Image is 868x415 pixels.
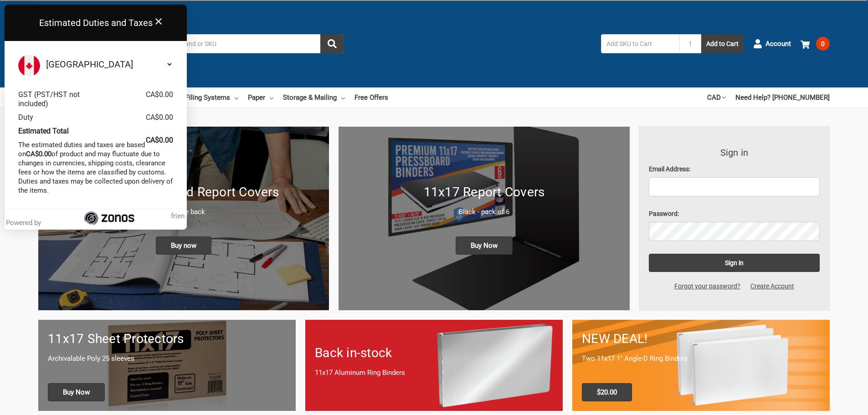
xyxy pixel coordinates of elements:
h1: 11x17 Sheet Protectors [48,329,286,348]
a: Paper [248,87,273,108]
a: CAD [707,87,726,108]
p: Black - pack of 6 [348,207,620,217]
a: 0 [801,32,830,56]
div: Estimated Total [18,127,96,136]
a: Storage & Mailing [283,87,345,108]
button: Add to Cart [701,34,744,53]
select: Select your country [44,55,173,74]
img: Flag of Canada [18,55,40,77]
a: Filing Systems [185,87,238,108]
span: en [177,212,185,220]
h3: Sign in [649,146,820,159]
input: Search by keyword, brand or SKU [116,34,344,53]
div: Duty [18,113,96,122]
span: $20.00 [582,383,632,401]
a: 11x17 sheet protectors 11x17 Sheet Protectors Archivalable Poly 25 sleeves Buy Now [38,320,296,410]
a: 11x17 Binder 2-pack only $20.00 NEW DEAL! Two 11x17 1" Angle-D Ring Binders $20.00 [572,320,830,410]
span: Buy now [156,236,211,255]
a: Free Offers [354,87,388,108]
div: Estimated Duties and Taxes [5,5,187,41]
a: Create Account [745,282,799,291]
a: 11x17 Report Covers 11x17 Report Covers Black - pack of 6 Buy Now [339,127,629,310]
h1: Back in-stock [315,343,553,363]
div: Powered by [6,218,45,227]
label: Email Address: [649,164,820,174]
p: The estimated duties and taxes are based on of product and may fluctuate due to changes in curren... [18,140,173,195]
a: Forgot your password? [669,282,745,291]
span: | [171,211,185,220]
div: CA$0.00 [146,136,173,145]
p: 11x17 Aluminum Ring Binders [315,368,553,378]
span: fr [171,212,175,220]
span: Buy Now [456,236,513,255]
a: Account [753,32,791,56]
img: 11x17 Report Covers [339,127,629,310]
a: Back in-stock 11x17 Aluminum Ring Binders [305,320,563,410]
span: Buy Now [48,383,105,401]
input: Sign in [649,254,820,272]
div: GST (PST/HST not included) [18,90,96,108]
h1: 11x17 Report Covers [348,183,620,202]
span: Account [765,39,791,49]
p: Two 11x17 1" Angle-D Ring Binders [582,354,820,364]
span: 0 [816,37,830,51]
label: Password: [649,209,820,219]
b: CA$0.00 [26,150,51,158]
h1: NEW DEAL! [582,329,820,348]
div: CA$0.00 [146,90,173,99]
p: Archivalable Poly 25 sleeves [48,354,286,364]
a: Need Help? [PHONE_NUMBER] [735,87,830,108]
div: CA$0.00 [146,113,173,122]
input: Add SKU to Cart [601,34,679,53]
